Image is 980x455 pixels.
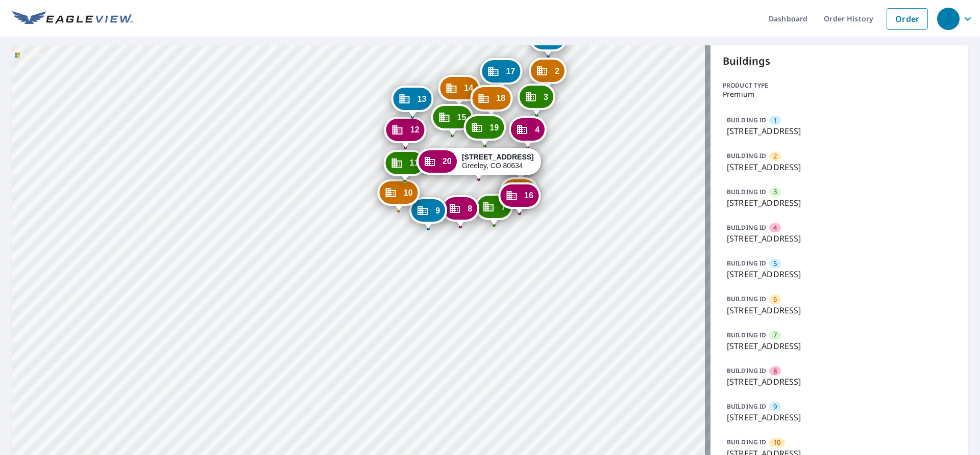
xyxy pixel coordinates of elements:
div: Dropped pin, building 7, Commercial property, 3950 W 12th St Greeley, CO 80634 [475,194,513,225]
div: Dropped pin, building 11, Commercial property, 3950 W 12th St Greeley, CO 80634 [383,150,426,181]
span: 20 [443,157,452,165]
span: 5 [773,259,777,269]
span: 16 [524,192,533,199]
p: BUILDING ID [727,188,766,196]
p: Premium [723,90,955,98]
p: BUILDING ID [727,151,766,160]
span: 10 [404,189,413,197]
span: 9 [435,207,440,215]
div: Dropped pin, building 9, Commercial property, 3950 W 12th St Greeley, CO 80634 [409,197,447,229]
p: [STREET_ADDRESS] [727,268,951,280]
div: Dropped pin, building 8, Commercial property, 3950 W 12th St Greeley, CO 80634 [442,195,479,227]
p: BUILDING ID [727,295,766,303]
div: Dropped pin, building 13, Commercial property, 3950 W 12th St Greeley, CO 80634 [391,86,433,117]
div: Dropped pin, building 19, Commercial property, 3950 W 12th St Greeley, CO 80634 [463,114,506,146]
p: [STREET_ADDRESS] [727,376,951,388]
div: Dropped pin, building 18, Commercial property, 3950 W 12th St Greeley, CO 80634 [470,85,512,117]
p: [STREET_ADDRESS] [727,125,951,137]
span: 1 [773,116,777,125]
strong: [STREET_ADDRESS] [462,153,534,161]
div: Dropped pin, building 15, Commercial property, 3950 W 12th St Greeley, CO 80634 [431,104,474,136]
div: Dropped pin, building 2, Commercial property, 3950 W 12th St Greeley, CO 80634 [529,58,567,89]
p: [STREET_ADDRESS] [727,340,951,352]
div: Dropped pin, building 16, Commercial property, 3950 W 12th St Greeley, CO 80634 [498,182,541,214]
p: BUILDING ID [727,331,766,339]
span: 6 [773,295,777,304]
span: 15 [457,114,467,121]
div: Dropped pin, building 10, Commercial property, 3950 W 12th St Greeley, CO 80634 [378,179,420,211]
p: [STREET_ADDRESS] [727,232,951,245]
span: 10 [773,438,780,447]
p: BUILDING ID [727,223,766,232]
p: BUILDING ID [727,116,766,124]
span: 2 [555,67,559,75]
span: 8 [468,205,472,212]
p: Product type [723,81,955,90]
div: Greeley, CO 80634 [462,153,534,170]
div: Dropped pin, building 4, Commercial property, 3950 W 12th St Greeley, CO 80634 [509,116,547,148]
div: Dropped pin, building 3, Commercial property, 3950 W 12th St Greeley, CO 80634 [518,84,555,115]
p: BUILDING ID [727,402,766,411]
p: BUILDING ID [727,438,766,446]
span: 3 [773,187,777,197]
span: 18 [496,94,505,102]
span: 17 [506,67,515,75]
span: 4 [773,223,777,233]
p: BUILDING ID [727,366,766,375]
span: 19 [489,124,499,131]
p: BUILDING ID [727,259,766,267]
div: Dropped pin, building 14, Commercial property, 3950 W 12th St Greeley, CO 80634 [438,75,480,106]
p: [STREET_ADDRESS] [727,304,951,316]
span: 8 [773,366,777,376]
img: EV Logo [12,11,133,26]
a: Order [887,8,928,30]
p: [STREET_ADDRESS] [727,411,951,423]
p: [STREET_ADDRESS] [727,161,951,173]
p: [STREET_ADDRESS] [727,197,951,209]
span: 14 [464,84,473,92]
span: 12 [410,126,420,133]
p: Buildings [723,53,955,69]
span: 4 [535,126,540,133]
span: 11 [409,159,419,167]
span: 7 [773,330,777,340]
div: Dropped pin, building 20, Commercial property, 3950 W 12th St Greeley, CO 80634 [416,148,541,180]
span: 3 [544,93,548,101]
span: 13 [417,95,426,103]
span: 9 [773,402,777,412]
div: Dropped pin, building 17, Commercial property, 3950 W 12th St Greeley, CO 80634 [480,58,522,90]
span: 2 [773,151,777,161]
div: Dropped pin, building 12, Commercial property, 3950 W 12th St Greeley, CO 80634 [384,117,427,148]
